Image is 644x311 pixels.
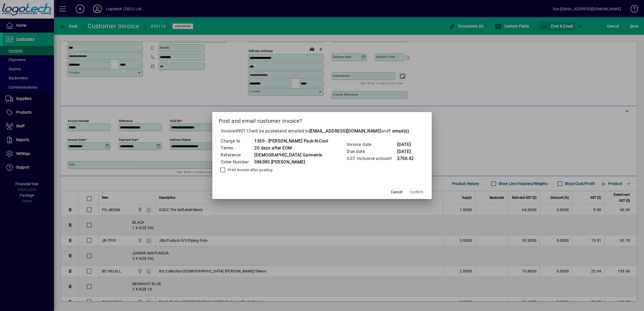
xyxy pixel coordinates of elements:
b: 1 email(s) [389,128,409,134]
span: Cancel [391,189,402,195]
td: 1369 - [PERSON_NAME] Pack-N-Cool [254,138,328,145]
label: Print invoice after posting [227,167,272,173]
td: 086380 [PERSON_NAME] [254,159,328,166]
td: [DEMOGRAPHIC_DATA] Garments [254,152,328,159]
td: Due date [347,148,397,155]
td: [DATE] [397,141,418,148]
b: [EMAIL_ADDRESS][DOMAIN_NAME] [309,128,381,134]
td: GST inclusive amount [347,155,397,162]
td: Charge to [220,138,254,145]
span: and emailed to [279,128,409,134]
h2: Post and email customer invoice? [212,112,432,128]
td: [DATE] [397,148,418,155]
td: $700.42 [397,155,418,162]
td: Invoice date [347,141,397,148]
td: Order Number [220,159,254,166]
td: Terms [220,145,254,152]
td: 20 days after EOM [254,145,328,152]
td: Reference [220,152,254,159]
span: and [381,128,409,134]
button: Confirm [407,187,425,197]
p: Invoice will be posted . [219,128,425,134]
button: Cancel [388,187,405,197]
span: Confirm [410,189,423,195]
span: #90113 [236,128,251,134]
